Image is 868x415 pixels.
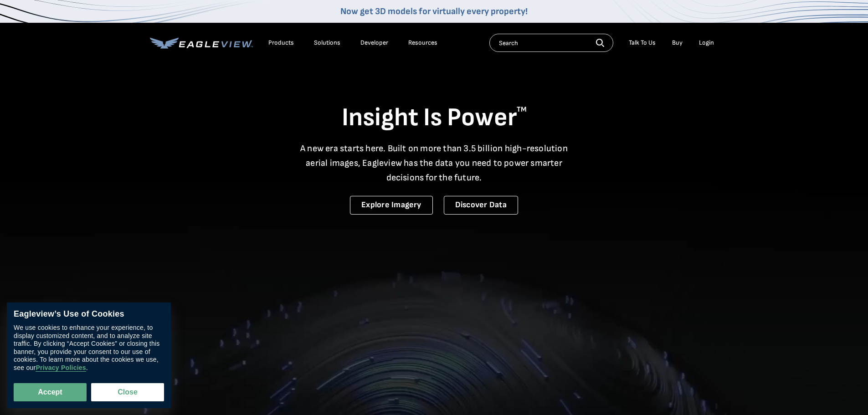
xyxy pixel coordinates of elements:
[14,324,164,372] div: We use cookies to enhance your experience, to display customized content, and to analyze site tra...
[489,34,613,52] input: Search
[314,39,340,47] div: Solutions
[36,364,86,372] a: Privacy Policies
[14,309,164,319] div: Eagleview’s Use of Cookies
[517,105,527,114] sup: TM
[360,39,388,47] a: Developer
[350,196,433,215] a: Explore Imagery
[150,102,719,134] h1: Insight Is Power
[268,39,294,47] div: Products
[295,141,574,185] p: A new era starts here. Built on more than 3.5 billion high-resolution aerial images, Eagleview ha...
[629,39,656,47] div: Talk To Us
[408,39,437,47] div: Resources
[340,6,528,17] a: Now get 3D models for virtually every property!
[91,383,164,401] button: Close
[699,39,714,47] div: Login
[444,196,518,215] a: Discover Data
[672,39,683,47] a: Buy
[14,383,87,401] button: Accept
